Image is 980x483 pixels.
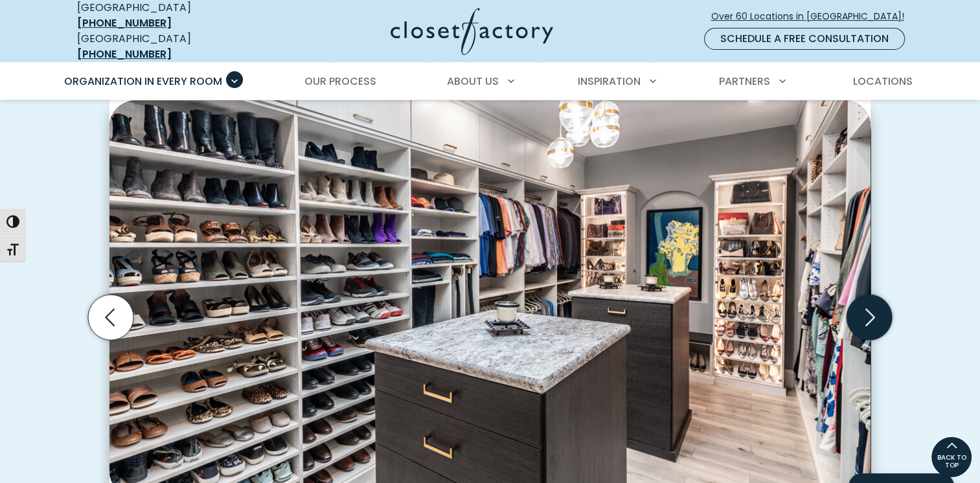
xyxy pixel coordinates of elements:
[841,289,897,345] button: Next slide
[852,74,912,89] span: Locations
[711,5,915,28] a: Over 60 Locations in [GEOGRAPHIC_DATA]!
[578,74,641,89] span: Inspiration
[83,289,139,345] button: Previous slide
[931,454,972,469] span: BACK TO TOP
[77,47,172,62] a: [PHONE_NUMBER]
[304,74,376,89] span: Our Process
[719,74,770,89] span: Partners
[77,31,265,62] div: [GEOGRAPHIC_DATA]
[391,8,553,55] img: Closet Factory Logo
[55,63,926,100] nav: Primary Menu
[64,74,222,89] span: Organization in Every Room
[704,28,905,50] a: Schedule a Free Consultation
[711,10,915,23] span: Over 60 Locations in [GEOGRAPHIC_DATA]!
[447,74,499,89] span: About Us
[77,16,172,30] a: [PHONE_NUMBER]
[931,436,972,478] a: BACK TO TOP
